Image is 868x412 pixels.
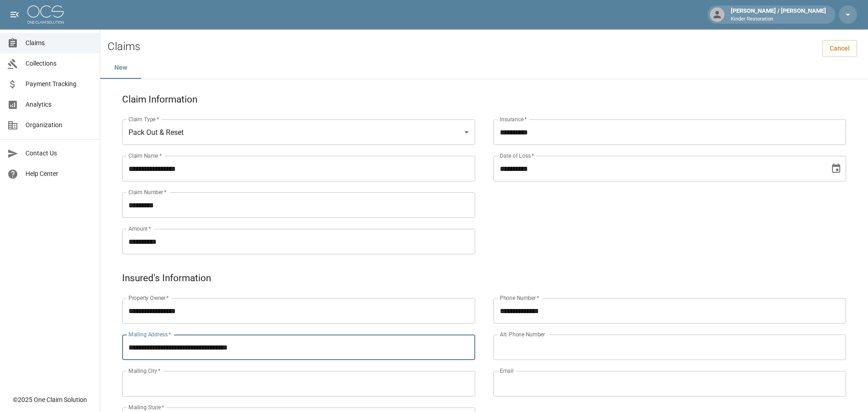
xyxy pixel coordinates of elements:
label: Date of Loss [500,152,534,160]
a: Cancel [822,40,857,57]
label: Alt. Phone Number [500,330,545,338]
button: New [100,57,141,79]
img: ocs-logo-white-transparent.png [27,5,64,24]
label: Phone Number [500,294,539,302]
div: Pack Out & Reset [122,119,475,145]
label: Claim Number [128,188,166,196]
label: Amount [128,225,151,232]
p: Kinder Restoration [731,15,826,23]
span: Help Center [26,169,92,179]
span: Organization [26,120,92,130]
div: © 2025 One Claim Solution [13,395,87,404]
label: Claim Type [128,115,159,123]
label: Claim Name [128,152,162,160]
div: dynamic tabs [100,57,868,79]
span: Contact Us [26,149,92,158]
button: Choose date, selected date is Jun 18, 2025 [827,160,845,178]
label: Mailing Address [128,330,171,338]
label: Mailing State [128,403,164,411]
div: [PERSON_NAME] / [PERSON_NAME] [727,6,830,23]
span: Claims [26,38,92,48]
label: Property Owner [128,294,169,302]
label: Insurance [500,115,527,123]
button: open drawer [5,5,24,24]
label: Mailing City [128,367,161,375]
span: Payment Tracking [26,79,92,89]
h2: Claims [108,40,140,53]
span: Collections [26,59,92,68]
span: Analytics [26,100,92,109]
label: Email [500,367,514,375]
